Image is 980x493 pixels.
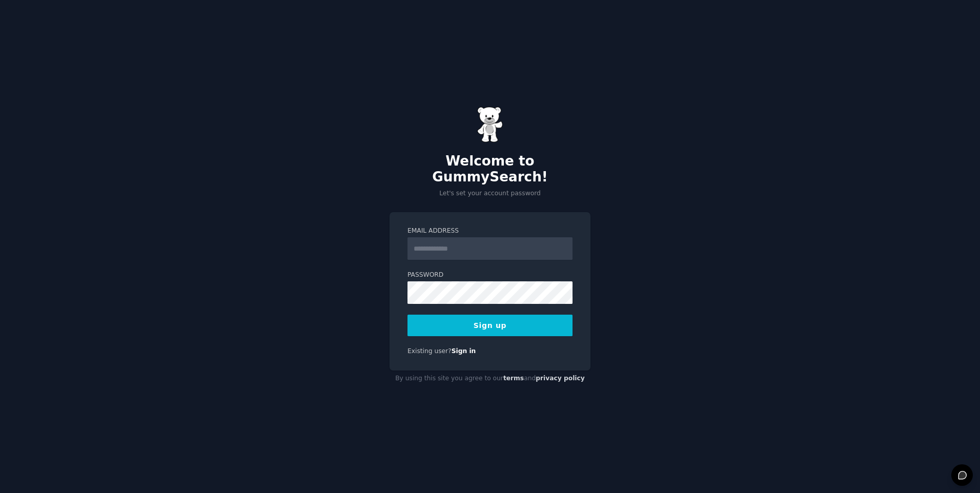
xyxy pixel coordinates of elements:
a: Sign in [452,347,476,355]
span: Existing user? [407,347,452,355]
p: Let's set your account password [390,189,590,198]
a: privacy policy [536,375,585,382]
label: Email Address [407,227,573,236]
label: Password [407,271,573,280]
a: terms [503,375,524,382]
img: Gummy Bear [477,107,503,142]
button: Sign up [407,315,573,336]
div: By using this site you agree to our and [390,371,590,387]
h2: Welcome to GummySearch! [390,153,590,186]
